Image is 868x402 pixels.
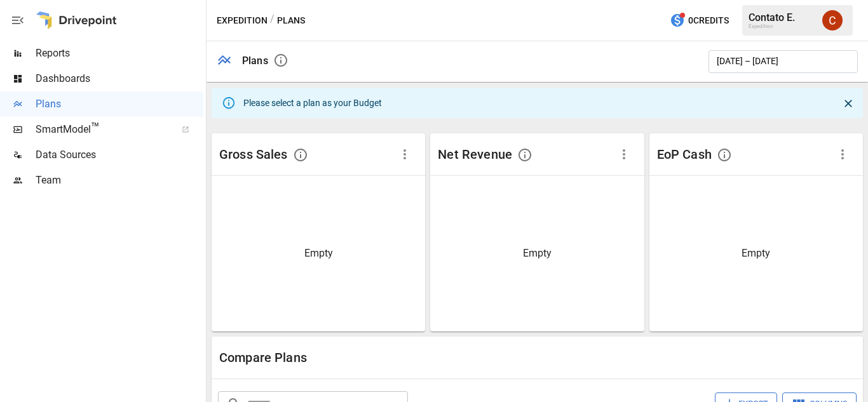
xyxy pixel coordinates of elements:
button: Expedition [217,13,268,29]
button: [DATE] – [DATE] [709,50,858,73]
div: EoP Cash [657,146,712,163]
button: Contato Expedition [815,3,850,38]
p: Empty [742,246,770,261]
span: Plans [36,97,203,112]
p: Empty [523,246,552,261]
span: Reports [36,46,203,61]
div: Please select a plan as your Budget [243,91,382,114]
p: Empty [304,246,333,261]
div: Net Revenue [438,146,512,163]
div: Plans [242,55,268,67]
span: 0 Credits [688,13,729,29]
div: Contato E. [749,11,815,23]
div: / [270,13,275,29]
span: ™ [91,120,100,136]
span: Team [36,173,203,188]
div: Gross Sales [219,146,288,163]
img: Contato Expedition [822,10,843,30]
span: Data Sources [36,147,203,163]
span: SmartModel [36,122,168,137]
div: Expedition [749,23,815,29]
button: Close [839,94,858,113]
span: Dashboards [36,71,203,86]
div: Compare Plans [219,350,538,365]
button: 0Credits [665,9,734,32]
